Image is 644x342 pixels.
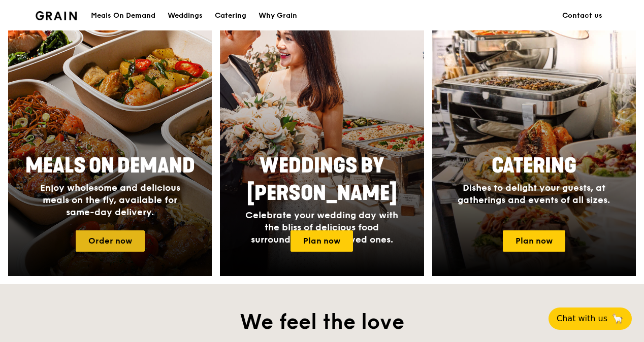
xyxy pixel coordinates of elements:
[36,11,77,20] img: Grain
[25,154,195,178] span: Meals On Demand
[458,182,610,206] span: Dishes to delight your guests, at gatherings and events of all sizes.
[91,1,155,31] div: Meals On Demand
[611,313,624,325] span: 🦙
[291,230,353,252] a: Plan now
[549,307,632,330] button: Chat with us🦙
[40,182,180,218] span: Enjoy wholesome and delicious meals on the fly, available for same-day delivery.
[215,1,246,31] div: Catering
[209,1,252,31] a: Catering
[245,210,398,245] span: Celebrate your wedding day with the bliss of delicious food surrounded by your loved ones.
[162,1,209,31] a: Weddings
[168,1,203,31] div: Weddings
[252,1,303,31] a: Why Grain
[556,1,608,31] a: Contact us
[247,154,397,206] span: Weddings by [PERSON_NAME]
[76,230,145,252] a: Order now
[557,313,607,325] span: Chat with us
[8,8,212,276] a: Meals On DemandEnjoy wholesome and delicious meals on the fly, available for same-day delivery.Or...
[259,1,297,31] div: Why Grain
[220,8,424,276] a: Weddings by [PERSON_NAME]Celebrate your wedding day with the bliss of delicious food surrounded b...
[503,230,565,252] a: Plan now
[492,154,576,178] span: Catering
[432,8,636,276] a: CateringDishes to delight your guests, at gatherings and events of all sizes.Plan now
